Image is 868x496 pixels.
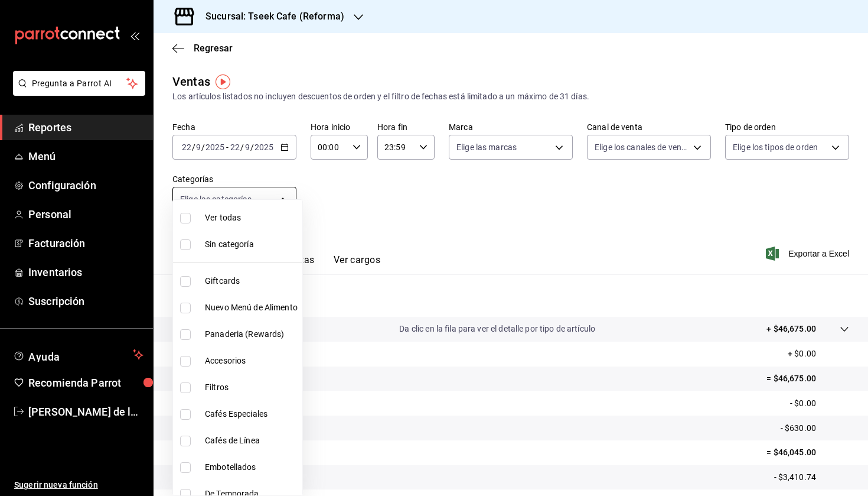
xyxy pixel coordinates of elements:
[205,355,298,367] span: Accesorios
[216,74,230,89] img: Tooltip marker
[205,238,298,251] span: Sin categoría
[205,381,298,394] span: Filtros
[205,461,298,474] span: Embotellados
[205,328,298,341] span: Panaderia (Rewards)
[205,212,298,224] span: Ver todas
[205,275,298,287] span: Giftcards
[205,302,298,314] span: Nuevo Menú de Alimento
[205,435,298,447] span: Cafés de Línea
[205,408,298,420] span: Cafés Especiales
